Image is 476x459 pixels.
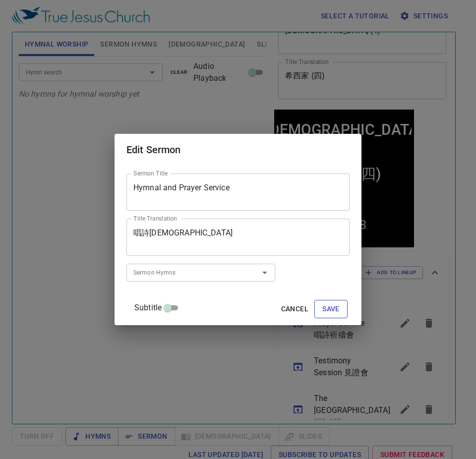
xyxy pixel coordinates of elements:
p: Hymns 詩 [55,96,85,105]
button: Open [258,266,272,280]
div: 希西家 (四) [34,55,107,75]
span: Cancel [281,303,308,315]
textarea: 唱詩[DEMOGRAPHIC_DATA] [133,228,343,247]
span: Subtitle [134,302,162,314]
li: 363 [45,108,68,122]
li: 378 [71,108,92,122]
span: Save [322,303,340,315]
button: Save [314,300,348,318]
h2: Edit Sermon [126,142,350,158]
button: Cancel [277,300,312,318]
textarea: Hymnal and Prayer Service [133,183,343,202]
